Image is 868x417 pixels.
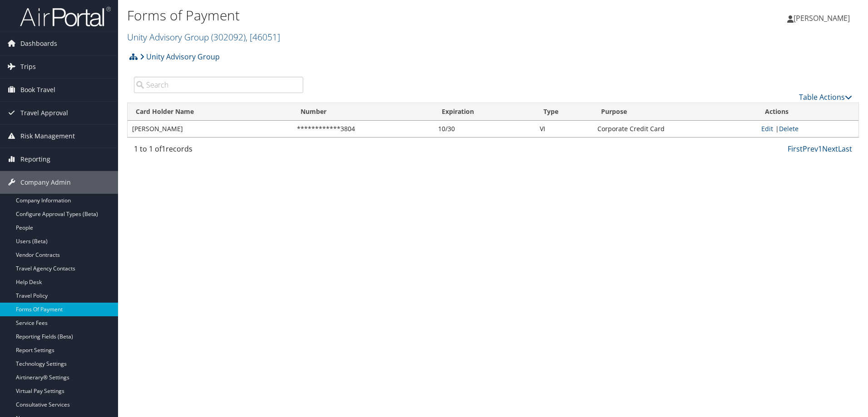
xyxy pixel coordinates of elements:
[211,31,246,43] span: ( 302092 )
[761,124,773,133] a: Edit
[292,103,434,121] th: Number
[20,32,57,55] span: Dashboards
[434,121,535,137] td: 10/30
[140,48,220,66] a: Unity Advisory Group
[779,124,799,133] a: Delete
[134,77,303,93] input: Search
[757,103,858,121] th: Actions
[127,31,280,43] a: Unity Advisory Group
[20,102,68,124] span: Travel Approval
[20,171,71,194] span: Company Admin
[757,121,858,137] td: |
[838,144,852,154] a: Last
[20,55,36,78] span: Trips
[535,121,593,137] td: VI
[128,121,292,137] td: [PERSON_NAME]
[162,144,166,154] span: 1
[127,6,615,25] h1: Forms of Payment
[20,148,50,171] span: Reporting
[794,13,850,23] span: [PERSON_NAME]
[246,31,280,43] span: , [ 46051 ]
[822,144,838,154] a: Next
[535,103,593,121] th: Type
[20,78,55,101] span: Book Travel
[593,121,756,137] td: Corporate Credit Card
[593,103,756,121] th: Purpose: activate to sort column ascending
[434,103,535,121] th: Expiration: activate to sort column ascending
[134,143,303,159] div: 1 to 1 of records
[803,144,818,154] a: Prev
[128,103,292,121] th: Card Holder Name
[818,144,822,154] a: 1
[787,5,859,32] a: [PERSON_NAME]
[788,144,803,154] a: First
[799,92,852,102] a: Table Actions
[20,125,75,147] span: Risk Management
[20,6,111,27] img: airportal-logo.png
